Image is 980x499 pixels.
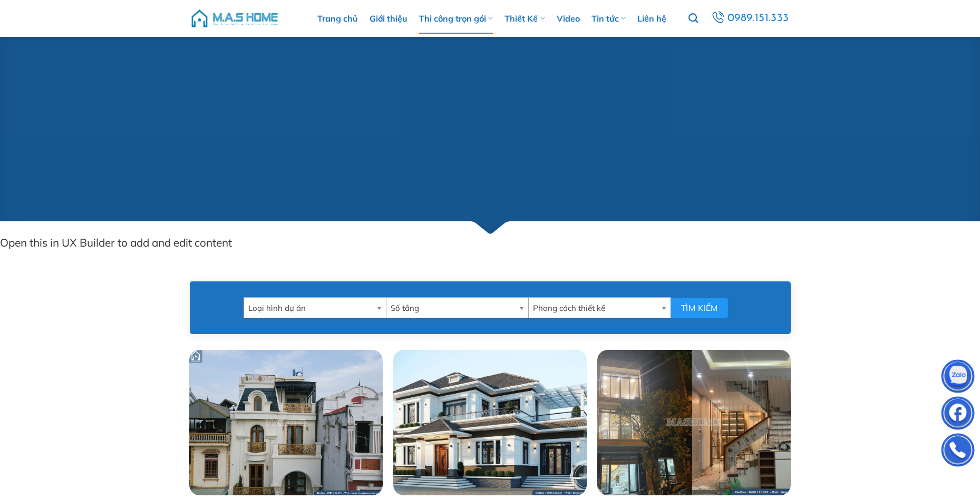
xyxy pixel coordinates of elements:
a: Liên hệ [637,3,666,34]
a: 0989.151.333 [710,9,790,28]
button: Tìm kiếm [671,298,728,318]
a: Thi công trọn gói [419,3,493,34]
span: Phong cách thiết kế [533,298,657,319]
img: M.A.S HOME – Tổng Thầu Thiết Kế Và Xây Nhà Trọn Gói [190,3,279,34]
a: Tin tức [591,3,626,34]
a: Video [557,3,580,34]
img: Thi công trọn gói - Anh Hiếu - Thanh Hoá | MasHome [393,350,587,495]
img: Facebook [942,399,974,430]
span: Loại hình dự án [248,298,372,319]
span: 0989.151.333 [727,9,789,27]
img: Phone [942,436,974,467]
img: Cải tạo nhà anh Sơn - Hà Đông | MasHome [597,350,791,495]
a: Trang chủ [317,3,358,34]
a: Tìm kiếm [688,7,698,30]
span: Số tầng [391,298,515,319]
a: Thiết Kế [504,3,545,34]
img: Zalo [942,362,974,394]
a: Giới thiệu [370,3,407,34]
img: Thi công trọn gói anh Tuấn - Gia Lâm | MasHome [189,350,383,495]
